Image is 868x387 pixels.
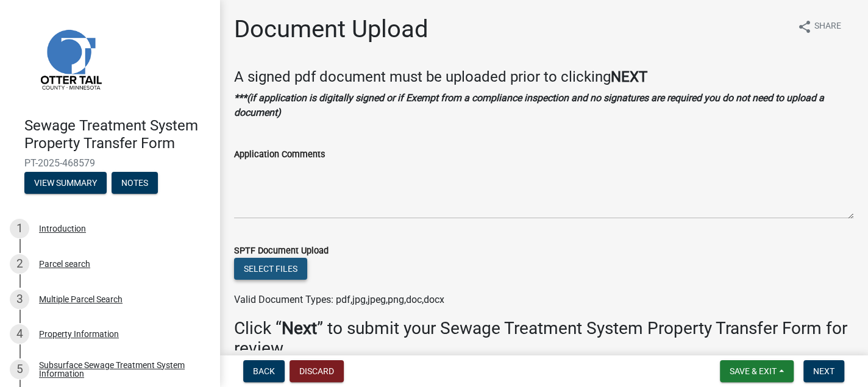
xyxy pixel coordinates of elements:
[234,318,853,359] h3: Click “ ” to submit your Sewage Treatment System Property Transfer Form for review.
[234,294,444,305] span: Valid Document Types: pdf,jpg,jpeg,png,doc,docx
[234,247,329,255] label: SPTF Document Upload
[234,15,429,44] h1: Document Upload
[234,92,824,118] strong: ***(if application is digitally signed or if Exempt from a compliance inspection and no signature...
[112,172,158,194] button: Notes
[39,361,200,378] div: Subsurface Sewage Treatment System Information
[39,260,90,268] div: Parcel search
[813,366,834,376] span: Next
[10,254,29,274] div: 2
[10,324,29,344] div: 4
[39,224,86,233] div: Introduction
[39,295,123,304] div: Multiple Parcel Search
[803,360,844,382] button: Next
[730,366,777,376] span: Save & Exit
[611,68,647,85] strong: NEXT
[234,151,325,159] label: Application Comments
[243,360,285,382] button: Back
[290,360,344,382] button: Discard
[24,117,210,152] h4: Sewage Treatment System Property Transfer Form
[10,289,29,309] div: 3
[234,68,853,86] h4: A signed pdf document must be uploaded prior to clicking
[24,157,195,169] span: PT-2025-468579
[24,172,107,194] button: View Summary
[10,360,29,379] div: 5
[234,258,307,280] button: Select files
[788,15,851,38] button: shareShare
[39,330,119,338] div: Property Information
[282,318,317,338] strong: Next
[253,366,275,376] span: Back
[797,20,812,34] i: share
[10,219,29,238] div: 1
[24,13,116,104] img: Otter Tail County, Minnesota
[720,360,794,382] button: Save & Exit
[24,179,107,188] wm-modal-confirm: Summary
[814,20,841,34] span: Share
[112,179,158,188] wm-modal-confirm: Notes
